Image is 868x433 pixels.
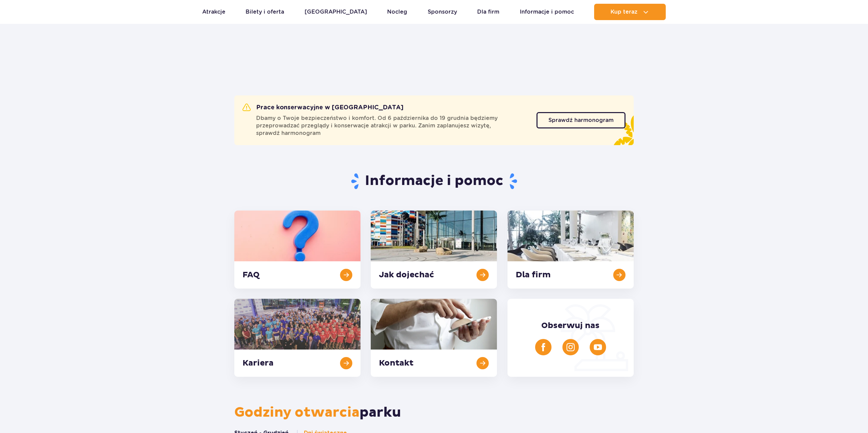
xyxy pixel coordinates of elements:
[477,4,499,20] a: Dla firm
[541,321,600,331] span: Obserwuj nas
[567,343,575,351] img: Instagram
[256,114,528,137] span: Dbamy o Twoje bezpieczeństwo i komfort. Od 6 października do 19 grudnia będziemy przeprowadzać pr...
[234,172,634,190] h1: Informacje i pomoc
[234,404,634,421] h2: parku
[539,343,547,351] img: Facebook
[428,4,457,20] a: Sponsorzy
[594,343,602,351] img: YouTube
[610,9,637,15] span: Kup teraz
[536,112,626,128] a: Sprawdź harmonogram
[246,4,284,20] a: Bilety i oferta
[548,118,614,123] span: Sprawdź harmonogram
[520,4,574,20] a: Informacje i pomoc
[594,4,666,20] button: Kup teraz
[242,104,403,112] h2: Prace konserwacyjne w [GEOGRAPHIC_DATA]
[202,4,225,20] a: Atrakcje
[305,4,367,20] a: [GEOGRAPHIC_DATA]
[234,404,359,421] span: Godziny otwarcia
[387,4,407,20] a: Nocleg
